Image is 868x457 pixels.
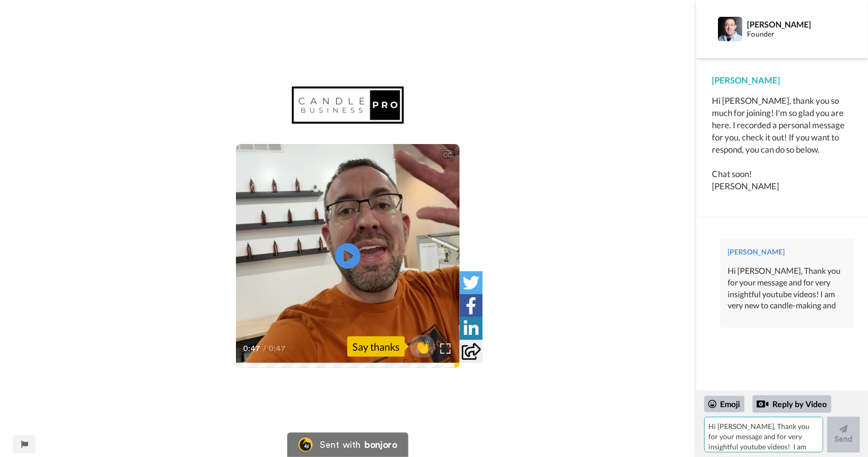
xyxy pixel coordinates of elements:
div: Hi [PERSON_NAME], thank you so much for joining! I'm so glad you are here. I recorded a personal ... [712,95,852,192]
img: 9aefe4cc-4b29-4801-a19d-251c59b91866 [292,87,404,124]
div: Reply by Video [757,398,769,410]
button: 👏 [410,335,435,358]
span: 0:47 [268,342,286,355]
button: Send [827,417,860,452]
span: / [263,342,266,355]
a: Bonjoro LogoSent withbonjoro [287,433,408,457]
span: 👏 [410,338,435,355]
div: [PERSON_NAME] [728,247,846,257]
div: bonjoro [365,440,397,449]
div: Sent with [320,440,361,449]
div: Hi [PERSON_NAME], Thank you for your message and for very insightful youtube videos! I am very ne... [728,265,846,311]
div: [PERSON_NAME] [712,74,852,87]
span: 0:47 [243,342,261,355]
div: Emoji [704,396,744,412]
img: Profile Image [718,17,742,41]
div: Say thanks [347,336,405,357]
img: Bonjoro Logo [298,438,313,452]
div: [PERSON_NAME] [747,19,841,29]
div: Founder [747,30,841,39]
div: Reply by Video [753,395,831,413]
img: Full screen [440,344,451,354]
div: CC [441,150,454,160]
